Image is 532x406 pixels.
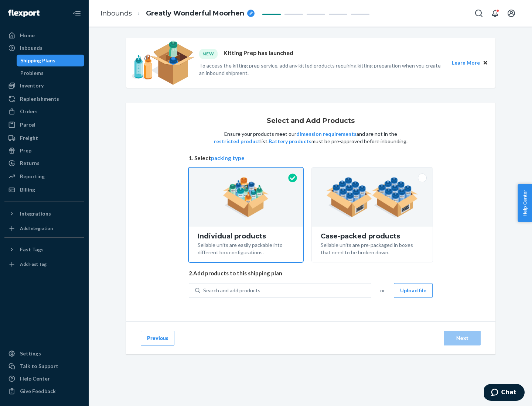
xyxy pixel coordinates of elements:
[20,44,42,52] div: Inbounds
[203,287,260,294] div: Search and add products
[8,10,40,17] img: Flexport logo
[20,147,31,154] div: Prep
[296,130,357,138] button: dimension requirements
[20,159,40,167] div: Returns
[4,244,84,255] button: Fast Tags
[4,157,84,169] a: Returns
[20,261,47,267] div: Add Fast Tag
[4,258,84,270] a: Add Fast Tag
[321,240,424,256] div: Sellable units are pre-packaged in boxes that need to be broken down.
[189,154,433,162] span: 1. Select
[20,388,56,395] div: Give Feedback
[146,9,244,18] span: Greatly Wonderful Moorhen
[488,6,502,21] button: Open notifications
[394,283,433,298] button: Upload file
[100,9,132,17] a: Inbounds
[4,145,84,156] a: Prep
[4,223,84,234] a: Add Integration
[450,334,474,342] div: Next
[4,184,84,196] a: Billing
[20,69,44,77] div: Problems
[326,177,418,217] img: case-pack.59cecea509d18c883b923b81aeac6d0b.png
[20,186,35,193] div: Billing
[211,154,245,162] button: packing type
[4,93,84,105] a: Replenishments
[4,360,84,372] button: Talk to Support
[20,225,53,231] div: Add Integration
[484,384,525,402] iframe: Opens a widget where you can chat to one of our agents
[504,6,519,21] button: Open account menu
[20,95,59,103] div: Replenishments
[444,331,481,345] button: Next
[4,132,84,144] a: Freight
[452,59,480,67] button: Learn More
[20,246,44,253] div: Fast Tags
[20,350,41,357] div: Settings
[69,6,84,21] button: Close Navigation
[471,6,486,21] button: Open Search Box
[4,80,84,92] a: Inventory
[17,67,85,79] a: Problems
[95,3,260,24] ol: breadcrumbs
[20,82,44,89] div: Inventory
[321,233,424,240] div: Case-packed products
[4,385,84,397] button: Give Feedback
[269,138,311,145] button: Battery products
[223,177,269,217] img: individual-pack.facf35554cb0f1810c75b2bd6df2d64e.png
[17,55,85,66] a: Shipping Plans
[4,106,84,117] a: Orders
[4,30,84,41] a: Home
[4,171,84,182] a: Reporting
[4,373,84,385] a: Help Center
[20,121,35,128] div: Parcel
[4,348,84,359] a: Settings
[213,130,408,145] p: Ensure your products meet our and are not in the list. must be pre-approved before inbounding.
[20,134,38,142] div: Freight
[199,62,445,77] p: To access the kitting prep service, add any kitted products requiring kitting preparation when yo...
[20,108,38,115] div: Orders
[214,138,260,145] button: restricted product
[267,117,355,125] h1: Select and Add Products
[198,233,294,240] div: Individual products
[20,210,51,217] div: Integrations
[4,42,84,54] a: Inbounds
[4,208,84,220] button: Integrations
[199,49,218,59] div: NEW
[224,49,293,59] p: Kitting Prep has launched
[141,331,174,345] button: Previous
[20,362,58,370] div: Talk to Support
[380,287,385,294] span: or
[20,32,35,39] div: Home
[20,375,50,382] div: Help Center
[481,59,490,67] button: Close
[198,240,294,256] div: Sellable units are easily packable into different box configurations.
[518,184,532,222] button: Help Center
[20,173,45,180] div: Reporting
[4,119,84,131] a: Parcel
[189,269,433,277] span: 2. Add products to this shipping plan
[20,57,55,64] div: Shipping Plans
